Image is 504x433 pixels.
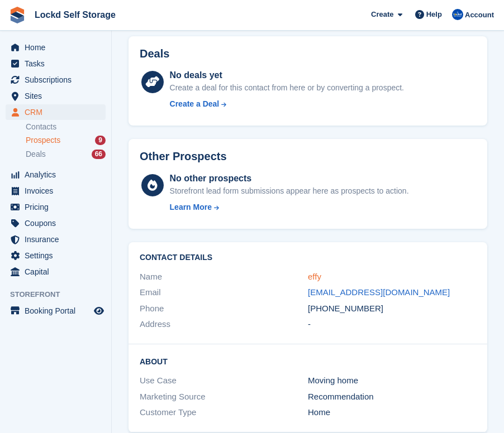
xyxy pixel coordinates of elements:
[140,47,169,60] h2: Deals
[140,286,308,299] div: Email
[6,264,106,280] a: menu
[6,72,106,88] a: menu
[26,148,106,160] a: Deals 66
[6,88,106,104] a: menu
[371,9,393,20] span: Create
[308,374,476,387] div: Moving home
[25,215,92,231] span: Coupons
[25,56,92,71] span: Tasks
[26,134,106,146] a: Prospects 9
[25,303,92,319] span: Booking Portal
[140,406,308,419] div: Customer Type
[308,318,476,331] div: -
[308,302,476,315] div: [PHONE_NUMBER]
[6,215,106,231] a: menu
[170,201,409,213] a: Learn More
[170,201,212,213] div: Learn More
[465,9,494,21] span: Account
[25,183,92,199] span: Invoices
[6,303,106,319] a: menu
[6,199,106,215] a: menu
[6,56,106,71] a: menu
[6,248,106,263] a: menu
[6,183,106,199] a: menu
[170,82,404,94] div: Create a deal for this contact from here or by converting a prospect.
[26,135,60,146] span: Prospects
[426,9,442,20] span: Help
[25,167,92,182] span: Analytics
[26,149,46,160] span: Deals
[308,391,476,403] div: Recommendation
[6,167,106,182] a: menu
[140,318,308,331] div: Address
[6,104,106,120] a: menu
[25,72,92,88] span: Subscriptions
[25,199,92,215] span: Pricing
[140,271,308,283] div: Name
[170,172,409,185] div: No other prospects
[140,374,308,387] div: Use Case
[9,7,26,23] img: stora-icon-8386f47178a22dfd0bd8f6a31ec36ba5ce8667c1dd55bd0f319d3a0aa187defe.svg
[308,272,321,281] a: effy
[30,6,120,24] a: Lockd Self Storage
[26,122,106,132] a: Contacts
[170,98,220,110] div: Create a Deal
[92,304,106,317] a: Preview store
[170,98,404,110] a: Create a Deal
[170,185,409,197] div: Storefront lead form submissions appear here as prospects to action.
[25,248,92,263] span: Settings
[6,232,106,247] a: menu
[308,287,450,297] a: [EMAIL_ADDRESS][DOMAIN_NAME]
[10,289,111,300] span: Storefront
[25,232,92,247] span: Insurance
[25,88,92,104] span: Sites
[25,264,92,280] span: Capital
[140,150,227,163] h2: Other Prospects
[140,253,476,262] h2: Contact Details
[140,355,476,367] h2: About
[25,104,92,120] span: CRM
[452,9,463,20] img: Jonny Bleach
[140,391,308,403] div: Marketing Source
[140,302,308,315] div: Phone
[92,150,106,159] div: 66
[170,69,404,82] div: No deals yet
[6,40,106,55] a: menu
[95,136,106,145] div: 9
[308,406,476,419] div: Home
[25,40,92,55] span: Home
